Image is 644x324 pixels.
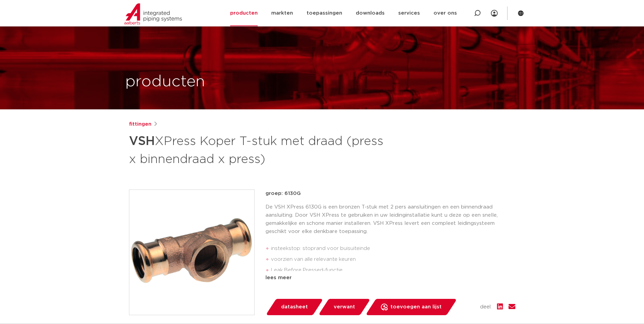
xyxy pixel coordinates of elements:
[129,190,254,315] img: Product Image for VSH XPress Koper T-stuk met draad (press x binnendraad x press)
[265,299,323,315] a: datasheet
[334,302,355,312] span: verwant
[265,203,515,236] p: De VSH XPress 6130G is een bronzen T-stuk met 2 pers aansluitingen en een binnendraad aansluiting...
[265,274,515,282] div: lees meer
[480,303,492,311] span: deel:
[271,265,515,276] li: Leak Before Pressed-functie
[129,120,151,128] a: fittingen
[129,131,384,168] h1: XPress Koper T-stuk met draad (press x binnendraad x press)
[390,302,442,312] span: toevoegen aan lijst
[281,302,308,312] span: datasheet
[265,190,515,198] p: groep: 6130G
[125,71,205,93] h1: producten
[318,299,370,315] a: verwant
[271,243,515,254] li: insteekstop: stoprand voor buisuiteinde
[129,135,155,147] strong: VSH
[271,254,515,265] li: voorzien van alle relevante keuren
